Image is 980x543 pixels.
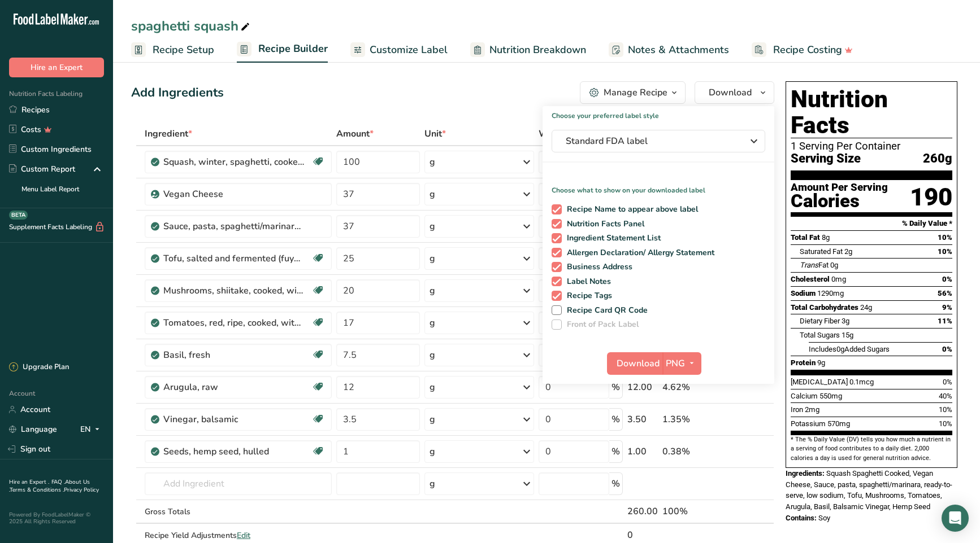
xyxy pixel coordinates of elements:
[163,316,305,330] div: Tomatoes, red, ripe, cooked, with salt
[10,486,64,494] a: Terms & Conditions .
[923,152,952,166] span: 260g
[370,42,448,58] span: Customize Label
[910,182,952,212] div: 190
[752,37,853,63] a: Recipe Costing
[791,303,858,312] span: Total Carbohydrates
[939,419,952,428] span: 10%
[938,289,952,297] span: 56%
[786,469,825,478] span: Ingredients:
[163,284,305,297] div: Mushrooms, shiitake, cooked, without salt
[695,81,774,104] button: Download
[791,419,826,428] span: Potassium
[489,42,586,58] span: Nutrition Breakdown
[153,42,214,58] span: Recipe Setup
[609,37,729,63] a: Notes & Attachments
[9,478,90,494] a: About Us .
[942,345,952,353] span: 0%
[800,317,840,325] span: Dietary Fiber
[539,127,580,141] div: Waste
[938,233,952,242] span: 10%
[709,86,752,99] span: Download
[938,247,952,256] span: 10%
[430,445,435,458] div: g
[562,233,661,243] span: Ingredient Statement List
[662,445,721,458] div: 0.38%
[627,380,658,394] div: 12.00
[662,413,721,426] div: 1.35%
[791,217,952,230] section: % Daily Value *
[817,358,825,367] span: 9g
[430,316,435,330] div: g
[163,445,305,458] div: Seeds, hemp seed, hulled
[662,505,721,518] div: 100%
[145,529,332,541] div: Recipe Yield Adjustments
[470,37,586,63] a: Nutrition Breakdown
[791,233,820,242] span: Total Fat
[163,220,305,233] div: Sauce, pasta, spaghetti/marinara, ready-to-serve, low sodium
[827,419,850,428] span: 570mg
[800,261,818,269] i: Trans
[131,37,214,63] a: Recipe Setup
[163,380,305,394] div: Arugula, raw
[163,348,305,362] div: Basil, fresh
[849,378,874,386] span: 0.1mcg
[430,477,435,491] div: g
[939,392,952,400] span: 40%
[805,405,819,414] span: 2mg
[163,252,305,265] div: Tofu, salted and fermented (fuyu), prepared with calcium sulfate
[430,348,435,362] div: g
[860,303,872,312] span: 24g
[791,86,952,138] h1: Nutrition Facts
[80,423,104,436] div: EN
[9,163,75,175] div: Custom Report
[791,193,888,209] div: Calories
[552,130,765,152] button: Standard FDA label
[773,42,842,58] span: Recipe Costing
[818,514,830,522] span: Soy
[131,84,224,102] div: Add Ingredients
[943,378,952,386] span: 0%
[791,392,818,400] span: Calcium
[566,134,735,148] span: Standard FDA label
[791,182,888,193] div: Amount Per Serving
[237,36,328,63] a: Recipe Builder
[562,277,612,287] span: Label Notes
[786,469,952,511] span: Squash Spaghetti Cooked, Vegan Cheese, Sauce, pasta, spaghetti/marinara, ready-to-serve, low sodi...
[791,152,861,166] span: Serving Size
[822,233,830,242] span: 8g
[942,505,969,532] div: Open Intercom Messenger
[627,505,658,518] div: 260.00
[562,248,715,258] span: Allergen Declaration/ Allergy Statement
[163,187,305,201] div: Vegan Cheese
[627,413,658,426] div: 3.50
[145,472,332,495] input: Add Ingredient
[424,127,446,141] span: Unit
[543,176,774,195] p: Choose what to show on your downloaded label
[562,319,639,330] span: Front of Pack Label
[809,345,890,353] span: Includes Added Sugars
[607,352,662,375] button: Download
[800,331,840,339] span: Total Sugars
[819,392,842,400] span: 550mg
[800,261,829,269] span: Fat
[9,511,104,525] div: Powered By FoodLabelMaker © 2025 All Rights Reserved
[791,275,830,283] span: Cholesterol
[627,528,658,542] div: 0
[800,247,843,256] span: Saturated Fat
[9,362,69,373] div: Upgrade Plan
[430,380,435,394] div: g
[9,419,57,439] a: Language
[430,252,435,265] div: g
[430,413,435,426] div: g
[163,413,305,426] div: Vinegar, balsamic
[938,317,952,325] span: 11%
[145,506,332,518] div: Gross Totals
[9,58,104,77] button: Hire an Expert
[9,478,49,486] a: Hire an Expert .
[831,275,846,283] span: 0mg
[430,187,435,201] div: g
[604,86,667,99] div: Manage Recipe
[562,262,633,272] span: Business Address
[627,445,658,458] div: 1.00
[842,317,849,325] span: 3g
